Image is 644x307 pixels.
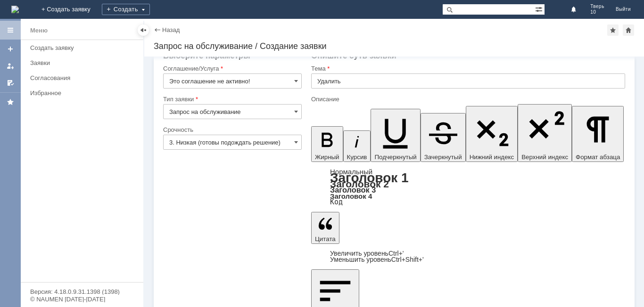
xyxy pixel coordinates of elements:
div: Создать заявку [30,44,138,51]
button: Подчеркнутый [371,109,420,162]
a: Заявки [26,56,141,70]
a: Decrease [330,256,424,263]
button: Жирный [311,126,343,162]
a: Заголовок 4 [330,192,372,200]
div: Формат абзаца [311,169,625,205]
div: © NAUMEN [DATE]-[DATE] [30,296,134,302]
a: Заголовок 2 [330,178,389,189]
button: Цитата [311,212,339,244]
span: Верхний индекс [521,153,568,161]
div: Прошу удалить ОЧ [4,4,138,11]
a: Создать заявку [3,41,18,57]
div: Версия: 4.18.0.9.31.1398 (1398) [30,289,134,295]
div: Описание [311,96,623,102]
span: Расширенный поиск [535,4,545,13]
div: Запрос на обслуживание / Создание заявки [154,41,635,51]
div: Избранное [30,89,127,97]
a: Назад [162,26,180,33]
div: Сделать домашней страницей [623,24,634,36]
div: Цитата [311,250,625,263]
a: Код [330,198,343,206]
a: Мои заявки [3,58,18,73]
a: Заголовок 1 [330,170,409,185]
span: Ctrl+Shift+' [391,256,424,263]
a: Нормальный [330,168,372,176]
a: Создать заявку [26,40,141,55]
span: Нижний индекс [470,153,514,161]
div: Заявки [30,59,138,66]
div: Срочность [163,127,300,133]
button: Курсив [343,130,371,162]
span: Ctrl+' [388,250,404,257]
div: Добавить в избранное [607,24,619,36]
div: Соглашение/Услуга [163,65,300,72]
span: Курсив [347,153,367,161]
span: Цитата [315,235,336,242]
div: Скрыть меню [138,24,149,36]
button: Зачеркнутый [421,113,466,162]
img: logo [11,6,19,13]
span: Зачеркнутый [424,153,462,161]
div: Согласования [30,74,138,81]
button: Верхний индекс [518,104,572,162]
div: Создать [102,4,150,15]
a: Increase [330,250,404,257]
div: Меню [30,25,48,36]
a: Мои согласования [3,75,18,90]
span: Жирный [315,153,339,161]
span: 10 [590,9,604,15]
span: Формат абзаца [576,153,620,161]
button: Нижний индекс [466,106,518,162]
div: Тема [311,65,623,72]
div: Тип заявки [163,96,300,102]
button: Формат абзаца [572,106,624,162]
a: Заголовок 3 [330,186,376,194]
span: Подчеркнутый [374,153,416,161]
a: Перейти на домашнюю страницу [11,6,19,13]
a: Согласования [26,71,141,85]
span: Тверь [590,4,604,9]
